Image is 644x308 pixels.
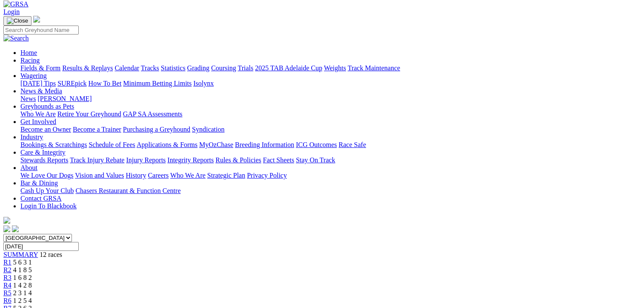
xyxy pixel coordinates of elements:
a: Minimum Betting Limits [123,80,192,87]
img: Close [7,17,28,24]
div: Care & Integrity [20,156,641,164]
a: Fact Sheets [263,156,294,164]
a: R3 [3,274,11,281]
div: Racing [20,64,641,72]
a: Tracks [141,64,159,72]
a: How To Bet [89,80,122,87]
a: Breeding Information [235,141,294,148]
a: R6 [3,297,11,304]
img: logo-grsa-white.png [33,16,40,23]
img: twitter.svg [12,225,19,232]
a: News & Media [20,87,62,95]
a: Login To Blackbook [20,202,77,210]
a: R1 [3,259,11,266]
span: 1 6 8 2 [13,274,32,281]
a: SUMMARY [3,251,38,258]
a: Applications & Forms [137,141,197,148]
div: Wagering [20,80,641,87]
a: Bookings & Scratchings [20,141,87,148]
a: Care & Integrity [20,149,66,156]
div: About [20,172,641,179]
div: Bar & Dining [20,187,641,195]
div: News & Media [20,95,641,103]
input: Search [3,26,79,35]
a: [PERSON_NAME] [37,95,92,102]
a: Track Maintenance [348,64,400,72]
a: GAP SA Assessments [123,110,183,118]
a: R2 [3,266,11,273]
a: Trials [238,64,253,72]
a: Privacy Policy [247,172,287,179]
a: Purchasing a Greyhound [123,126,190,133]
span: 4 1 8 5 [13,266,32,273]
a: Who We Are [20,110,56,118]
a: Become an Owner [20,126,71,133]
a: Grading [187,64,209,72]
img: GRSA [3,0,29,8]
a: Track Injury Rebate [70,156,124,164]
a: Industry [20,133,43,141]
a: Coursing [211,64,236,72]
a: ICG Outcomes [296,141,337,148]
a: Strategic Plan [207,172,245,179]
a: Wagering [20,72,47,79]
div: Get Involved [20,126,641,133]
a: Get Involved [20,118,56,125]
img: logo-grsa-white.png [3,217,10,224]
div: Industry [20,141,641,149]
a: Fields & Form [20,64,60,72]
a: Greyhounds as Pets [20,103,74,110]
a: Schedule of Fees [89,141,135,148]
a: We Love Our Dogs [20,172,73,179]
a: Statistics [161,64,186,72]
a: [DATE] Tips [20,80,56,87]
img: facebook.svg [3,225,10,232]
span: 1 4 2 8 [13,282,32,289]
a: Stay On Track [296,156,335,164]
button: Toggle navigation [3,16,31,26]
span: 12 races [40,251,62,258]
a: Syndication [192,126,224,133]
a: Become a Trainer [73,126,121,133]
a: History [126,172,146,179]
a: Vision and Values [75,172,124,179]
a: Login [3,8,20,15]
a: MyOzChase [199,141,233,148]
a: Cash Up Your Club [20,187,74,194]
a: Stewards Reports [20,156,68,164]
span: 1 2 5 4 [13,297,32,304]
a: Injury Reports [126,156,166,164]
a: Calendar [114,64,139,72]
a: Weights [324,64,346,72]
div: Greyhounds as Pets [20,110,641,118]
a: Home [20,49,37,56]
a: Who We Are [170,172,206,179]
span: 2 3 1 4 [13,289,32,296]
a: R4 [3,282,11,289]
a: R5 [3,289,11,296]
a: News [20,95,36,102]
a: 2025 TAB Adelaide Cup [255,64,322,72]
a: Rules & Policies [215,156,261,164]
span: 5 6 3 1 [13,259,32,266]
a: Bar & Dining [20,179,58,187]
a: Careers [148,172,169,179]
a: Race Safe [338,141,366,148]
a: Isolynx [193,80,214,87]
a: SUREpick [57,80,86,87]
a: Retire Your Greyhound [57,110,121,118]
img: Search [3,35,29,42]
a: Contact GRSA [20,195,61,202]
a: Results & Replays [62,64,113,72]
a: Racing [20,57,40,64]
a: About [20,164,37,171]
a: Chasers Restaurant & Function Centre [75,187,180,194]
a: Integrity Reports [167,156,214,164]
